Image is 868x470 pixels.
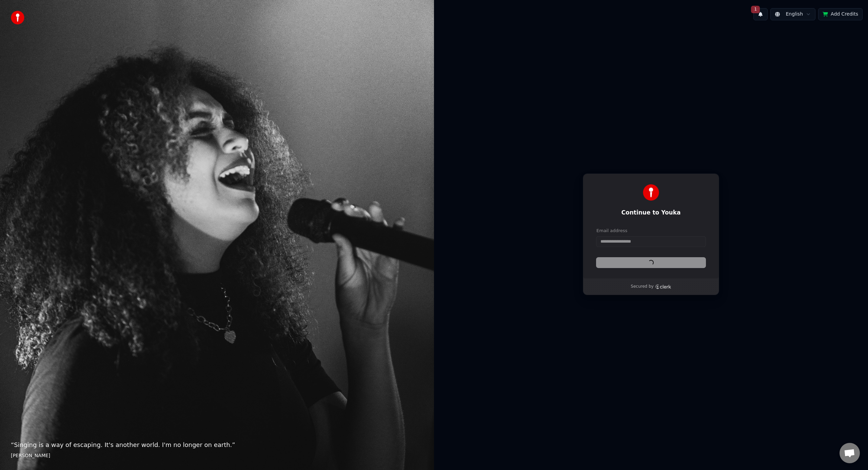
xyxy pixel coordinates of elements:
[643,184,659,201] img: Youka
[596,209,706,217] h1: Continue to Youka
[655,284,671,289] a: Clerk logo
[11,11,24,24] img: youka
[631,284,653,289] p: Secured by
[818,8,863,20] button: Add Credits
[11,440,423,450] p: “ Singing is a way of escaping. It's another world. I'm no longer on earth. ”
[751,6,760,13] span: 1
[840,443,860,463] div: Open chat
[11,452,423,459] footer: [PERSON_NAME]
[753,8,768,20] button: 1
